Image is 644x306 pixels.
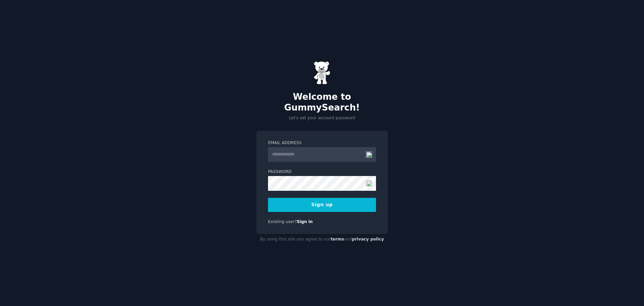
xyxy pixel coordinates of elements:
[297,219,313,224] a: Sign in
[268,198,376,212] button: Sign up
[352,237,384,242] a: privacy policy
[256,92,388,113] h2: Welcome to GummySearch!
[314,61,330,85] img: Gummy Bear
[366,180,372,186] img: 19.png
[366,151,372,158] img: 19.png
[268,169,376,175] label: Password
[331,237,344,242] a: terms
[256,115,388,121] p: Let's set your account password
[256,234,388,245] div: By using this site you agree to our and
[268,140,376,146] label: Email Address
[268,219,297,224] span: Existing user?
